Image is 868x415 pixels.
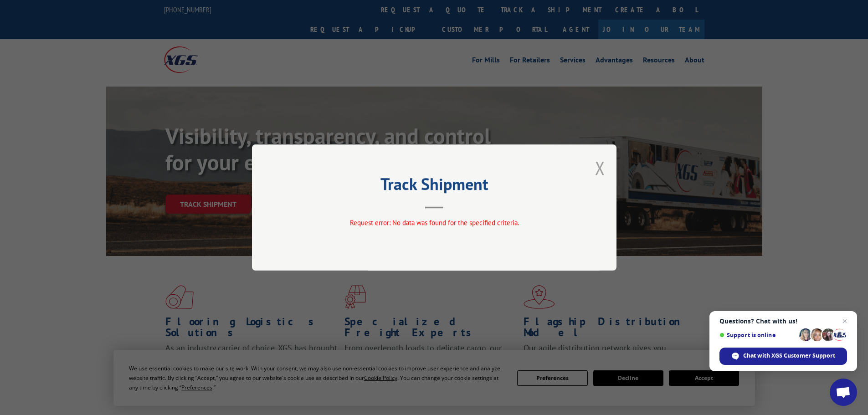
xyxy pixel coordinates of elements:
div: Chat with XGS Customer Support [719,348,847,365]
button: Close modal [595,156,605,180]
span: Support is online [719,332,796,338]
span: Request error: No data was found for the specified criteria. [349,218,519,227]
span: Chat with XGS Customer Support [743,352,835,360]
span: Close chat [839,316,850,327]
h2: Track Shipment [298,178,571,195]
div: Open chat [830,379,857,406]
span: Questions? Chat with us! [719,318,847,325]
